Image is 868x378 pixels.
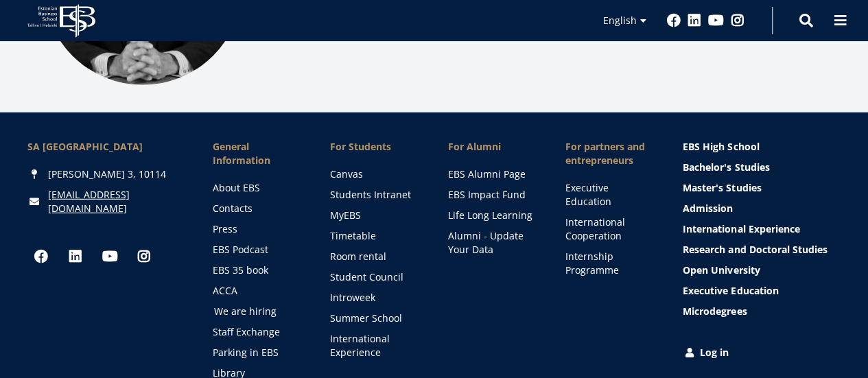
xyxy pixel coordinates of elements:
a: Parking in EBS [213,346,303,359]
a: EBS Alumni Page [448,167,538,181]
a: International Experience [683,222,841,236]
a: Log in [683,346,841,359]
a: International Experience [330,332,420,359]
a: Instagram [731,14,744,27]
div: [PERSON_NAME] 3, 10114 [27,167,185,181]
a: Executive Education [565,181,655,209]
div: SA [GEOGRAPHIC_DATA] [27,140,185,154]
a: Linkedin [62,243,89,270]
a: ACCA [213,284,303,298]
a: EBS 35 book [213,263,303,277]
a: Alumni - Update Your Data [448,229,538,257]
a: Youtube [708,14,724,27]
a: We are hiring [214,305,304,318]
a: Internship Programme [565,250,655,277]
a: Research and Doctoral Studies [683,243,841,257]
a: Introweek [330,291,420,305]
a: Linkedin [688,14,701,27]
a: EBS Podcast [213,243,303,257]
span: For partners and entrepreneurs [565,140,655,167]
a: Youtube [96,243,124,270]
a: Room rental [330,250,420,263]
a: Open University [683,263,841,277]
a: Canvas [330,167,420,181]
a: EBS Impact Fund [448,188,538,202]
a: EBS High School [683,140,841,154]
a: Master's Studies [683,181,841,195]
a: Summer School [330,311,420,325]
a: Bachelor's Studies [683,161,841,174]
a: About EBS [213,181,303,195]
a: Students Intranet [330,188,420,202]
a: [EMAIL_ADDRESS][DOMAIN_NAME] [48,188,185,215]
a: For Students [330,140,420,154]
a: Facebook [27,243,55,270]
a: International Cooperation [565,215,655,243]
a: Life Long Learning [448,209,538,222]
a: Contacts [213,202,303,215]
a: Press [213,222,303,236]
a: Student Council [330,270,420,284]
a: Executive Education [683,284,841,298]
a: MyEBS [330,209,420,222]
a: Instagram [130,243,158,270]
a: Admission [683,202,841,215]
a: Microdegrees [683,305,841,318]
a: Facebook [667,14,681,27]
a: Timetable [330,229,420,243]
span: For Alumni [448,140,538,154]
span: General Information [213,140,303,167]
a: Staff Exchange [213,325,303,339]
